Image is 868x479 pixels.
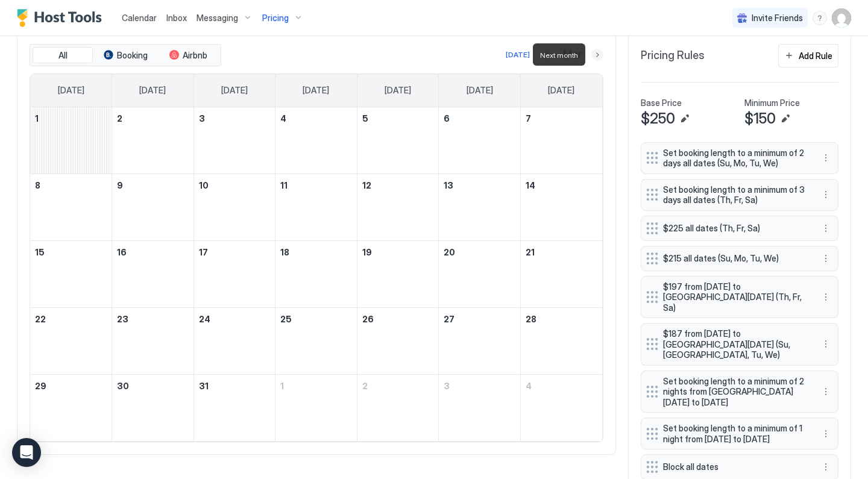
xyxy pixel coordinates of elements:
[521,375,602,397] a: April 4, 2026
[357,307,439,374] td: March 26, 2026
[117,180,123,190] span: 9
[641,110,675,128] span: $250
[454,74,505,107] a: Friday
[526,381,532,391] span: 4
[357,174,439,240] td: March 12, 2026
[280,113,286,124] span: 4
[663,281,807,313] span: $197 from [DATE] to [GEOGRAPHIC_DATA][DATE] (Th, Fr, Sa)
[30,241,112,263] a: March 15, 2026
[444,381,450,391] span: 3
[439,241,520,263] a: March 20, 2026
[275,375,357,397] a: April 1, 2026
[275,107,357,130] a: March 4, 2026
[385,85,411,96] span: [DATE]
[663,184,807,205] span: Set booking length to a minimum of 3 days all dates (Th, Fr, Sa)
[504,48,532,62] button: [DATE]
[663,423,807,444] span: Set booking length to a minimum of 1 night from [DATE] to [DATE]
[166,13,187,23] span: Inbox
[819,427,833,441] div: menu
[199,381,209,391] span: 31
[193,107,275,174] td: March 3, 2026
[275,174,357,196] a: March 11, 2026
[221,85,248,96] span: [DATE]
[357,375,439,397] a: April 2, 2026
[35,314,46,324] span: 22
[30,307,112,374] td: March 22, 2026
[362,180,371,190] span: 12
[30,44,221,67] div: tab-group
[819,221,833,236] button: More options
[813,11,827,25] div: menu
[275,107,357,174] td: March 4, 2026
[117,381,129,391] span: 30
[194,241,275,263] a: March 17, 2026
[439,240,521,307] td: March 20, 2026
[439,375,520,397] a: April 3, 2026
[112,241,193,263] a: March 16, 2026
[112,240,194,307] td: March 16, 2026
[280,247,289,257] span: 18
[199,314,210,324] span: 24
[663,148,807,169] span: Set booking length to a minimum of 2 days all dates (Su, Mo, Tu, We)
[303,85,329,96] span: [DATE]
[275,374,357,441] td: April 1, 2026
[58,50,68,61] span: All
[194,174,275,196] a: March 10, 2026
[819,290,833,304] button: More options
[199,180,209,190] span: 10
[30,174,112,240] td: March 8, 2026
[819,337,833,351] div: menu
[30,240,112,307] td: March 15, 2026
[467,85,493,96] span: [DATE]
[199,247,208,257] span: 17
[663,376,807,408] span: Set booking length to a minimum of 2 nights from [GEOGRAPHIC_DATA][DATE] to [DATE]
[158,47,218,64] button: Airbnb
[35,180,40,190] span: 8
[520,240,602,307] td: March 21, 2026
[521,241,602,263] a: March 21, 2026
[663,223,807,234] span: $225 all dates (Th, Fr, Sa)
[291,74,341,107] a: Wednesday
[439,374,521,441] td: April 3, 2026
[506,49,530,60] div: [DATE]
[444,180,453,190] span: 13
[357,107,439,174] td: March 5, 2026
[548,85,574,96] span: [DATE]
[112,307,194,374] td: March 23, 2026
[357,241,439,263] a: March 19, 2026
[193,374,275,441] td: March 31, 2026
[526,314,536,324] span: 28
[663,253,807,264] span: $215 all dates (Su, Mo, Tu, We)
[193,307,275,374] td: March 24, 2026
[139,85,166,96] span: [DATE]
[526,180,535,190] span: 14
[819,384,833,399] div: menu
[33,47,93,64] button: All
[275,240,357,307] td: March 18, 2026
[275,307,357,374] td: March 25, 2026
[17,9,107,27] a: Host Tools Logo
[444,113,450,124] span: 6
[30,308,112,330] a: March 22, 2026
[112,375,193,397] a: March 30, 2026
[819,151,833,165] div: menu
[193,174,275,240] td: March 10, 2026
[540,51,578,60] span: Next month
[591,49,603,61] button: Next month
[373,74,423,107] a: Thursday
[439,174,520,196] a: March 13, 2026
[30,174,112,196] a: March 8, 2026
[799,49,832,62] div: Add Rule
[819,251,833,266] button: More options
[521,107,602,130] a: March 7, 2026
[166,11,187,24] a: Inbox
[439,307,521,374] td: March 27, 2026
[778,111,793,126] button: Edit
[521,174,602,196] a: March 14, 2026
[112,174,193,196] a: March 9, 2026
[520,374,602,441] td: April 4, 2026
[357,374,439,441] td: April 2, 2026
[439,308,520,330] a: March 27, 2026
[744,98,800,108] span: Minimum Price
